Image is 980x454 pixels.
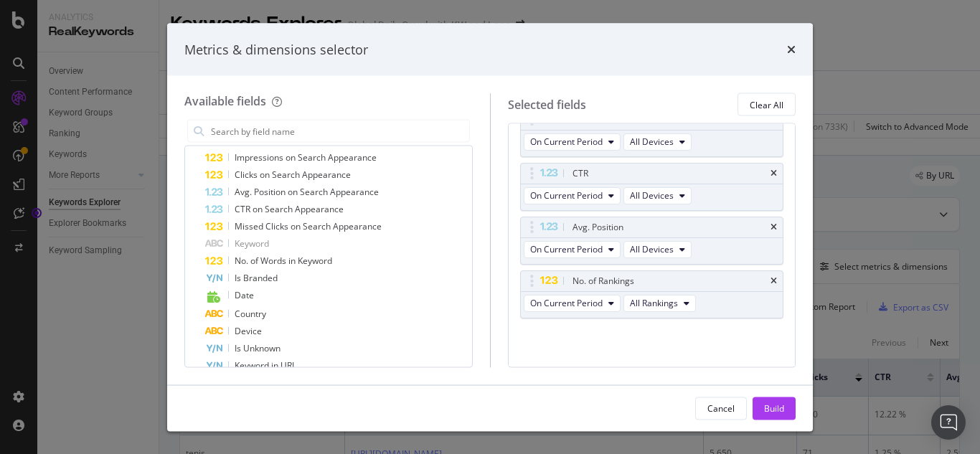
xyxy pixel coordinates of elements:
[520,163,784,211] div: CTRtimesOn Current PeriodAll Devices
[771,169,777,178] div: times
[235,272,278,284] span: Is Branded
[738,93,796,116] button: Clear All
[530,136,603,148] span: On Current Period
[764,402,784,414] div: Build
[209,120,469,142] input: Search by field name
[235,325,262,337] span: Device
[167,23,813,431] div: modal
[750,98,783,110] div: Clear All
[530,244,603,256] span: On Current Period
[787,40,796,59] div: times
[623,241,692,258] button: All Devices
[623,295,696,312] button: All Rankings
[771,223,777,232] div: times
[623,133,692,151] button: All Devices
[508,96,586,113] div: Selected fields
[695,397,747,420] button: Cancel
[630,190,674,202] span: All Devices
[753,397,796,420] button: Build
[623,187,692,204] button: All Devices
[573,220,623,235] div: Avg. Position
[235,237,269,250] span: Keyword
[524,133,621,151] button: On Current Period
[630,136,674,148] span: All Devices
[235,186,379,198] span: Avg. Position on Search Appearance
[931,405,966,440] div: Open Intercom Messenger
[235,289,254,301] span: Date
[707,402,735,414] div: Cancel
[235,151,377,164] span: Impressions on Search Appearance
[530,190,603,202] span: On Current Period
[235,255,332,267] span: No. of Words in Keyword
[530,298,603,310] span: On Current Period
[235,203,344,215] span: CTR on Search Appearance
[520,109,784,157] div: ClickstimesOn Current PeriodAll Devices
[184,40,368,59] div: Metrics & dimensions selector
[630,298,678,310] span: All Rankings
[573,166,588,181] div: CTR
[235,342,281,354] span: Is Unknown
[573,274,634,288] div: No. of Rankings
[771,277,777,285] div: times
[630,244,674,256] span: All Devices
[235,220,382,232] span: Missed Clicks on Search Appearance
[520,217,784,265] div: Avg. PositiontimesOn Current PeriodAll Devices
[524,295,621,312] button: On Current Period
[235,359,296,372] span: Keyword in URL
[524,187,621,204] button: On Current Period
[184,93,266,109] div: Available fields
[235,308,266,320] span: Country
[524,241,621,258] button: On Current Period
[235,169,351,181] span: Clicks on Search Appearance
[520,270,784,318] div: No. of RankingstimesOn Current PeriodAll Rankings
